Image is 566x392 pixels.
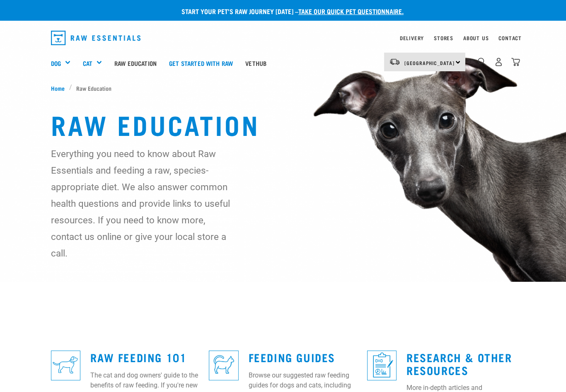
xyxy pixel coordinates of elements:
[298,9,404,13] a: take our quick pet questionnaire.
[239,46,273,80] a: Vethub
[498,36,522,39] a: Contact
[406,354,512,373] a: Research & Other Resources
[400,36,424,39] a: Delivery
[434,36,453,39] a: Stores
[83,58,92,68] a: Cat
[51,351,80,380] img: re-icons-dog3-sq-blue.png
[51,84,69,92] a: Home
[249,354,335,360] a: Feeding Guides
[389,58,400,65] img: van-moving.png
[463,36,489,39] a: About Us
[367,351,397,380] img: re-icons-healthcheck1-sq-blue.png
[404,61,455,64] span: [GEOGRAPHIC_DATA]
[51,84,515,92] nav: breadcrumbs
[163,46,239,80] a: Get started with Raw
[51,145,237,261] p: Everything you need to know about Raw Essentials and feeding a raw, species-appropriate diet. We ...
[51,109,515,139] h1: Raw Education
[51,31,140,45] img: Raw Essentials Logo
[51,84,65,92] span: Home
[44,27,522,48] nav: dropdown navigation
[90,354,186,360] a: Raw Feeding 101
[209,351,238,380] img: re-icons-cat2-sq-blue.png
[108,46,163,80] a: Raw Education
[511,58,520,66] img: home-icon@2x.png
[51,58,61,68] a: Dog
[494,58,503,66] img: user.png
[478,58,486,65] img: home-icon-1@2x.png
